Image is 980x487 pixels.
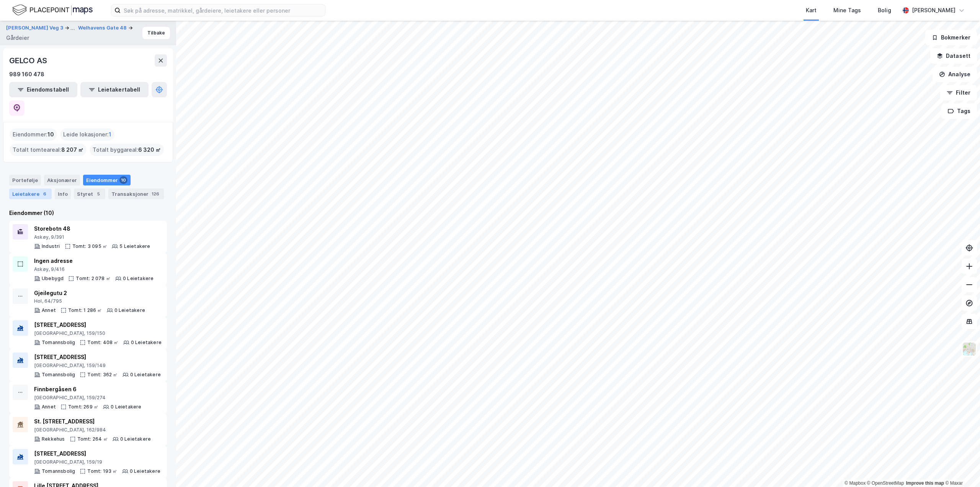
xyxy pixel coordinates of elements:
[74,189,105,199] div: Styret
[6,33,29,43] div: Gårdeier
[47,130,54,139] span: 10
[942,450,980,487] div: Kontrollprogram for chat
[34,427,151,433] div: [GEOGRAPHIC_DATA], 162/984
[42,307,56,313] div: Annet
[80,82,149,97] button: Leietakertabell
[34,395,142,401] div: [GEOGRAPHIC_DATA], 159/274
[78,24,128,32] button: Welhavens Gate 48
[34,298,145,304] div: Hol, 64/795
[87,339,118,346] div: Tomt: 408 ㎡
[34,330,162,336] div: [GEOGRAPHIC_DATA], 159/150
[114,307,145,313] div: 0 Leietakere
[942,450,980,487] iframe: Chat Widget
[119,243,150,249] div: 5 Leietakere
[87,372,118,378] div: Tomt: 362 ㎡
[44,175,80,185] div: Aksjonærer
[34,256,154,266] div: Ingen adresse
[120,436,151,442] div: 0 Leietakere
[34,385,142,394] div: Finnbergåsen 6
[34,449,160,458] div: [STREET_ADDRESS]
[130,468,160,474] div: 0 Leietakere
[150,190,161,198] div: 126
[142,27,170,39] button: Tilbake
[34,417,151,426] div: St. [STREET_ADDRESS]
[933,67,977,82] button: Analyse
[9,208,167,218] div: Eiendommer (10)
[42,275,64,282] div: Ubebygd
[77,436,108,442] div: Tomt: 264 ㎡
[61,145,83,154] span: 8 207 ㎡
[131,339,162,346] div: 0 Leietakere
[10,128,57,141] div: Eiendommer :
[34,224,150,233] div: Storebotn 48
[55,189,71,199] div: Info
[42,404,56,410] div: Annet
[941,103,977,119] button: Tags
[70,23,75,33] div: ...
[121,5,325,16] input: Søk på adresse, matrikkel, gårdeiere, leietakere eller personer
[41,190,49,198] div: 6
[42,468,75,474] div: Tomannsbolig
[34,459,160,465] div: [GEOGRAPHIC_DATA], 159/19
[34,289,145,298] div: Gjeilegutu 2
[34,234,150,240] div: Askøy, 9/391
[9,175,41,185] div: Portefølje
[34,362,161,369] div: [GEOGRAPHIC_DATA], 159/149
[42,243,60,249] div: Industri
[9,54,48,67] div: GELCO AS
[42,436,65,442] div: Rekkehus
[87,468,117,474] div: Tomt: 193 ㎡
[119,176,127,184] div: 10
[867,480,904,486] a: OpenStreetMap
[912,6,955,15] div: [PERSON_NAME]
[34,353,161,362] div: [STREET_ADDRESS]
[130,372,161,378] div: 0 Leietakere
[111,404,141,410] div: 0 Leietakere
[12,3,93,17] img: logo.f888ab2527a4732fd821a326f86c7f29.svg
[90,144,164,156] div: Totalt byggareal :
[109,130,111,139] span: 1
[68,307,102,313] div: Tomt: 1 286 ㎡
[9,189,52,199] div: Leietakere
[72,243,108,249] div: Tomt: 3 095 ㎡
[906,480,944,486] a: Improve this map
[962,342,977,356] img: Z
[10,144,87,156] div: Totalt tomteareal :
[844,480,866,486] a: Mapbox
[833,6,861,15] div: Mine Tags
[940,85,977,100] button: Filter
[34,320,162,330] div: [STREET_ADDRESS]
[95,190,102,198] div: 5
[878,6,891,15] div: Bolig
[83,175,131,185] div: Eiendommer
[930,48,977,64] button: Datasett
[76,275,111,282] div: Tomt: 2 078 ㎡
[42,339,75,346] div: Tomannsbolig
[806,6,817,15] div: Kart
[9,70,44,79] div: 989 160 478
[34,266,154,272] div: Askøy, 9/416
[108,189,164,199] div: Transaksjoner
[123,275,154,282] div: 0 Leietakere
[60,128,114,141] div: Leide lokasjoner :
[42,372,75,378] div: Tomannsbolig
[9,82,77,97] button: Eiendomstabell
[138,145,161,154] span: 6 320 ㎡
[6,23,65,33] button: [PERSON_NAME] Veg 3
[925,30,977,45] button: Bokmerker
[68,404,98,410] div: Tomt: 269 ㎡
